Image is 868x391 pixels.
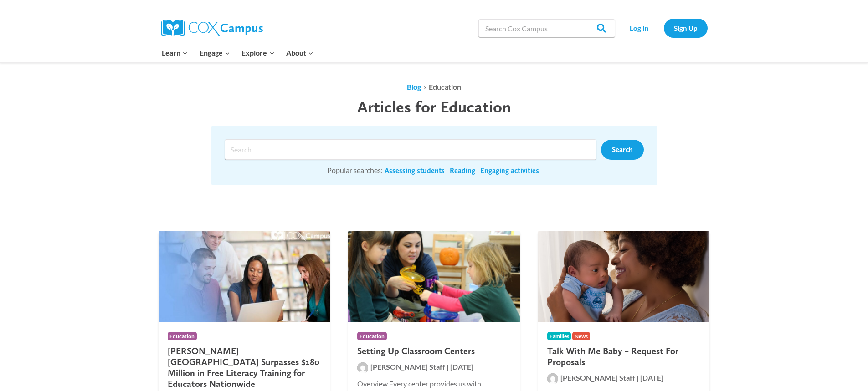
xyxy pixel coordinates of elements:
span: [DATE] [450,362,473,371]
span: About [286,47,313,59]
a: Reading [450,166,475,176]
span: Explore [241,47,274,59]
nav: Secondary Navigation [620,19,708,37]
ol: › [211,81,657,93]
input: Search input [225,139,596,160]
h2: Setting Up Classroom Centers [357,345,511,356]
span: News [572,332,590,340]
span: [PERSON_NAME] Staff [370,362,445,371]
nav: Primary Navigation [156,43,319,62]
span: Search [612,145,633,154]
h2: Talk With Me Baby – Request For Proposals [547,345,701,367]
span: [DATE] [640,373,663,382]
span: | [447,362,449,371]
span: Families [547,332,571,340]
span: | [637,373,639,382]
span: [PERSON_NAME] Staff [560,373,635,382]
a: Log In [620,19,659,37]
span: Engage [200,47,230,59]
span: Education [168,332,197,340]
span: Education [429,82,461,91]
img: Cox Campus [161,20,263,36]
a: Blog [407,82,421,91]
h2: [PERSON_NAME][GEOGRAPHIC_DATA] Surpasses $180 Million in Free Literacy Training for Educators Nat... [168,345,321,389]
span: Popular searches: [327,166,383,174]
a: Search [601,140,644,160]
span: Articles for Education [357,97,511,117]
a: Engaging activities [480,166,539,176]
span: Learn [162,47,188,59]
input: Search Cox Campus [478,19,615,37]
a: Assessing students [385,166,445,176]
a: Sign Up [664,19,708,37]
span: Education [357,332,387,340]
form: Search form [225,139,601,160]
